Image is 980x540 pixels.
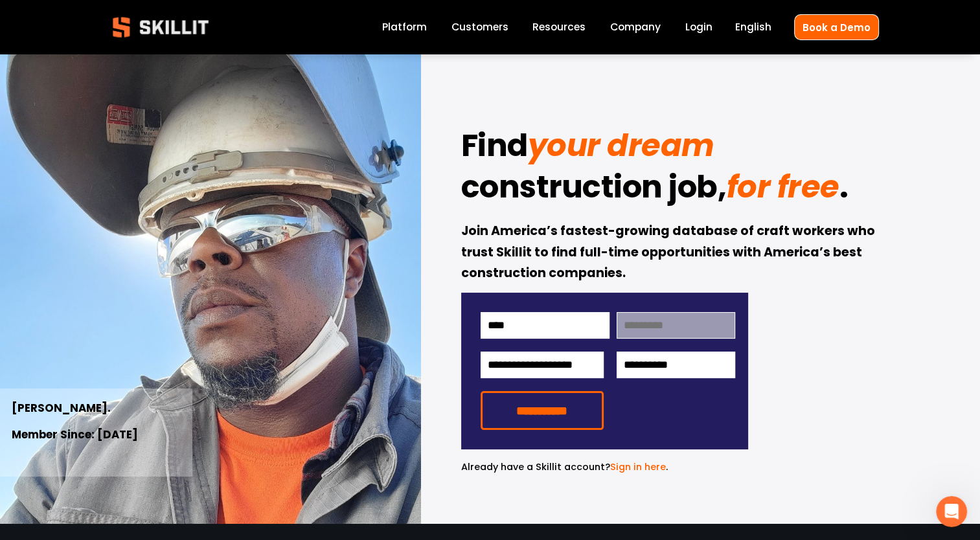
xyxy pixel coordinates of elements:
[382,19,427,36] a: Platform
[461,122,528,175] strong: Find
[12,399,111,418] strong: [PERSON_NAME].
[461,460,610,473] span: Already have a Skillit account?
[461,221,878,285] strong: Join America’s fastest-growing database of craft workers who trust Skillit to find full-time oppo...
[610,460,666,473] a: Sign in here
[532,19,586,34] span: Resources
[461,163,727,216] strong: construction job,
[102,8,220,47] img: Skillit
[685,19,712,36] a: Login
[532,19,586,36] a: folder dropdown
[610,19,661,36] a: Company
[726,165,839,208] em: for free
[794,14,879,39] a: Book a Demo
[839,163,849,216] strong: .
[735,19,771,36] div: language picker
[936,496,967,527] iframe: Intercom live chat
[451,19,508,36] a: Customers
[461,460,748,475] p: .
[528,124,714,167] em: your dream
[735,19,771,34] span: English
[12,426,138,445] strong: Member Since: [DATE]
